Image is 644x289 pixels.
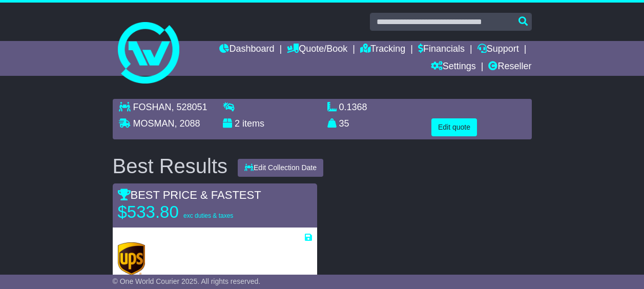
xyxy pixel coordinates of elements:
[133,102,172,112] span: FOSHAN
[339,102,367,112] span: 0.1368
[219,41,274,58] a: Dashboard
[339,118,349,129] span: 35
[175,118,200,129] span: , 2088
[118,242,146,275] img: UPS (new): Express Saver Import
[287,41,347,58] a: Quote/Book
[133,118,175,129] span: MOSMAN
[108,155,233,177] div: Best Results
[172,102,207,112] span: , 528051
[118,202,246,222] p: $533.80
[488,58,531,76] a: Reseller
[360,41,405,58] a: Tracking
[113,277,261,285] span: © One World Courier 2025. All rights reserved.
[242,118,264,129] span: items
[238,159,323,177] button: Edit Collection Date
[235,118,240,129] span: 2
[418,41,465,58] a: Financials
[431,118,477,136] button: Edit quote
[183,212,233,219] span: exc duties & taxes
[477,41,519,58] a: Support
[118,189,261,201] span: BEST PRICE & FASTEST
[431,58,476,76] a: Settings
